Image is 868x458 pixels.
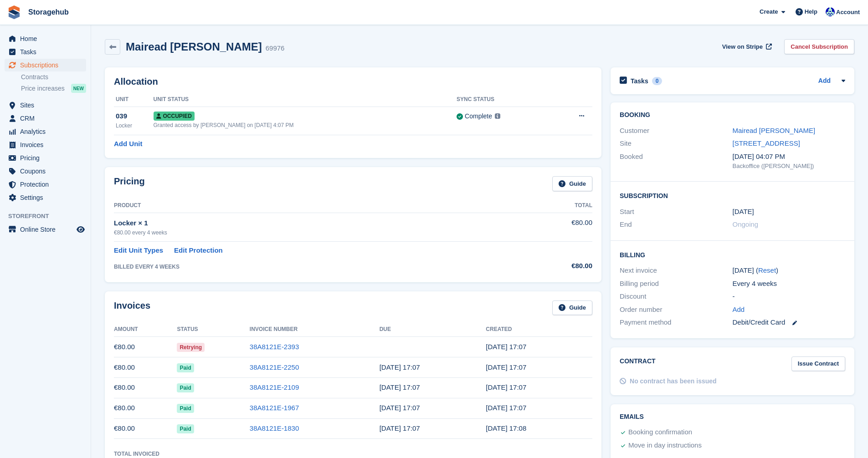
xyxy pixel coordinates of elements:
th: Status [177,322,249,337]
div: Total Invoiced [114,450,159,458]
span: Protection [20,178,75,191]
h2: Subscription [620,191,845,200]
span: Retrying [177,343,205,352]
a: menu [5,223,86,236]
span: Create [760,7,778,16]
div: Move in day instructions [628,440,702,451]
a: menu [5,125,86,138]
h2: Contract [620,356,656,371]
a: Mairead [PERSON_NAME] [733,127,816,134]
a: Guide [552,300,592,316]
span: Occupied [154,112,195,121]
a: Cancel Subscription [784,39,854,54]
div: Booking confirmation [628,427,692,438]
div: Customer [620,126,732,136]
td: €80.00 [114,377,177,398]
span: Storefront [8,212,91,221]
a: menu [5,178,86,191]
div: Site [620,138,732,149]
time: 2025-06-14 16:07:10 UTC [380,383,420,391]
span: Paid [177,424,194,433]
div: - [733,291,845,302]
a: 38A8121E-2109 [250,383,299,391]
div: Every 4 weeks [733,279,845,289]
span: Online Store [20,223,75,236]
img: Vladimir Osojnik [826,7,835,16]
div: 69976 [266,43,285,54]
td: €80.00 [114,398,177,418]
div: End [620,219,732,230]
a: Guide [552,176,592,191]
div: Billing period [620,279,732,289]
span: View on Stripe [722,42,763,51]
a: Add [733,305,745,315]
img: icon-info-grey-7440780725fd019a000dd9b08b2336e03edf1995a4989e88bcd33f0948082b44.svg [495,113,500,119]
th: Product [114,198,515,213]
span: Ongoing [733,220,759,228]
h2: Invoices [114,300,150,316]
span: Home [20,32,75,45]
time: 2025-08-08 16:07:54 UTC [486,343,526,351]
a: menu [5,138,86,151]
span: Settings [20,191,75,204]
span: Sites [20,99,75,112]
div: [DATE] 04:07 PM [733,152,845,162]
span: Subscriptions [20,59,75,71]
div: Next invoice [620,265,732,276]
div: Payment method [620,317,732,328]
h2: Booking [620,112,845,119]
time: 2025-05-17 16:07:10 UTC [380,404,420,412]
div: BILLED EVERY 4 WEEKS [114,263,515,271]
a: menu [5,112,86,125]
th: Unit [114,92,154,107]
a: Storagehub [25,5,72,20]
span: Analytics [20,125,75,138]
span: Tasks [20,46,75,58]
a: Add [818,76,831,87]
th: Total [515,198,592,213]
div: Discount [620,291,732,302]
span: Pricing [20,152,75,164]
a: Issue Contract [791,356,845,371]
h2: Emails [620,413,845,421]
td: €80.00 [114,357,177,378]
a: [STREET_ADDRESS] [733,139,800,147]
a: menu [5,165,86,178]
td: €80.00 [114,418,177,439]
div: Booked [620,152,732,171]
h2: Billing [620,250,845,259]
a: Price increases NEW [21,83,86,93]
time: 2025-01-24 01:00:00 UTC [733,207,754,217]
a: 38A8121E-2393 [250,343,299,351]
img: stora-icon-8386f47178a22dfd0bd8f6a31ec36ba5ce8667c1dd55bd0f319d3a0aa187defe.svg [7,5,21,19]
span: Invoices [20,138,75,151]
div: 0 [652,77,663,85]
th: Unit Status [154,92,457,107]
td: €80.00 [515,213,592,241]
a: menu [5,46,86,58]
a: menu [5,152,86,164]
time: 2025-06-13 16:07:28 UTC [486,383,526,391]
time: 2025-04-19 16:07:10 UTC [380,424,420,432]
a: 38A8121E-1967 [250,404,299,412]
th: Sync Status [457,92,551,107]
a: Edit Unit Types [114,245,163,256]
th: Created [486,322,592,337]
span: Paid [177,404,194,413]
span: Account [836,8,860,17]
a: View on Stripe [719,39,774,54]
div: Complete [465,112,492,121]
div: NEW [71,84,86,93]
div: [DATE] ( ) [733,265,845,276]
a: Reset [758,266,776,274]
span: CRM [20,112,75,125]
h2: Mairead [PERSON_NAME] [126,41,262,53]
span: Coupons [20,165,75,178]
a: 38A8121E-2250 [250,363,299,371]
a: menu [5,99,86,112]
time: 2025-07-12 16:07:10 UTC [380,363,420,371]
span: Paid [177,363,194,372]
div: Start [620,207,732,217]
a: 38A8121E-1830 [250,424,299,432]
a: Contracts [21,73,86,81]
